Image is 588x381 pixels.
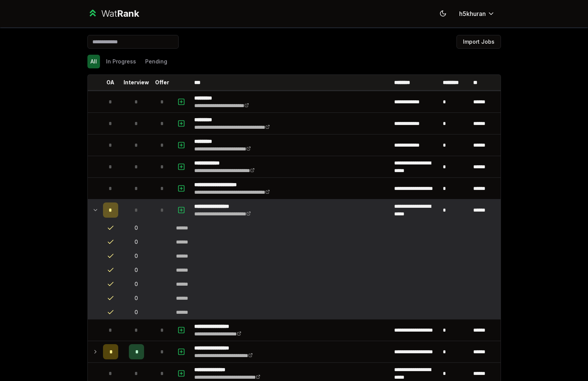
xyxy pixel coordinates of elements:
button: All [87,55,100,68]
button: Import Jobs [456,35,501,49]
button: In Progress [103,55,139,68]
button: Pending [142,55,170,68]
td: 0 [121,235,152,249]
div: Wat [101,8,139,20]
p: Offer [155,79,169,86]
span: h5khuran [459,9,486,18]
td: 0 [121,263,152,277]
p: OA [106,79,114,86]
td: 0 [121,277,152,291]
td: 0 [121,221,152,235]
span: Rank [117,8,139,19]
td: 0 [121,305,152,319]
p: Interview [124,79,149,86]
button: h5khuran [453,7,501,21]
a: WatRank [87,8,139,20]
td: 0 [121,291,152,305]
td: 0 [121,249,152,263]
